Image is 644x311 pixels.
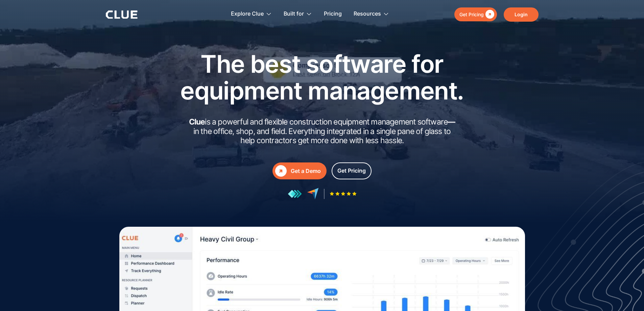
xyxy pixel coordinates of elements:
[284,3,312,25] div: Built for
[291,167,321,175] div: Get a Demo
[189,117,205,127] strong: Clue
[324,3,342,25] a: Pricing
[170,50,474,104] h1: The best software for equipment management.
[272,162,327,179] a: Get a Demo
[275,165,287,177] div: 
[231,3,264,25] div: Explore Clue
[231,3,272,25] div: Explore Clue
[354,3,381,25] div: Resources
[187,117,457,146] h2: is a powerful and flexible construction equipment management software in the office, shop, and fi...
[354,3,389,25] div: Resources
[284,3,304,25] div: Built for
[337,166,366,175] div: Get Pricing
[610,279,644,311] iframe: Chat Widget
[330,192,357,196] img: Five-star rating icon
[504,7,539,22] a: Login
[454,7,497,21] a: Get Pricing
[307,188,319,200] img: reviews at capterra
[459,10,484,19] div: Get Pricing
[484,10,494,19] div: 
[288,190,302,198] img: reviews at getapp
[332,162,372,179] a: Get Pricing
[448,117,455,127] strong: —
